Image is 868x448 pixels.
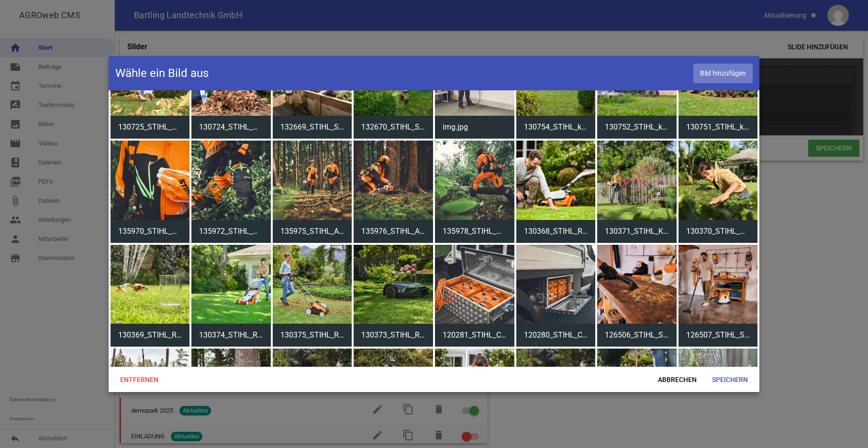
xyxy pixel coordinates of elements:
[191,115,271,140] span: 130724_STIHL_Herbstputz_2_EU - usable RoW.jpg
[597,323,677,348] span: 126506_STIHL_SEA_60_Anwendung_1_EU - usable RoW.jpg
[191,323,271,348] span: 130374_STIHL_Rasenpflege_1_EU - usable RoW.jpg
[650,371,704,388] span: Abbrechen
[435,219,514,244] span: 135978_STIHL_DYNAMIC_DuroTEC_Bundhose_Anwendung_EU - usable RoW.jpg
[354,115,433,140] span: 132670_STIHL_SGA_30_Anwendung_2_EU - usable RoW.jpg
[679,219,758,244] span: 130370_STIHL_Heckenpfleg_EU - usable RoW.jpg
[111,323,190,348] span: 130369_STIHL_Rasen_waessern_EU - usable RoW.jpg
[112,371,166,388] span: Entfernen
[597,115,677,140] span: 130752_STIHL_kleine_Gaerten_4_EU - usable RoW.jpg
[597,219,677,244] span: 130371_STIHL_Kanteschneiden_EU - usable RoW.jpg
[516,219,596,244] span: 130368_STIHL_Rasenpflege_EU - usable RoW.jpg
[111,219,190,244] span: 135970_STIHL_DYNAMIC_DuroTEC_Jacke_Anwendung_EU - usable RoW.jpg
[354,219,433,244] span: 135976_STIHL_ADVANCE_ShellTEC_Jacke_Anwendung_EU - usable RoW.jpg
[273,323,352,348] span: 130375_STIHL_Rasenpflege_2_EU - usable RoW.jpg
[704,371,756,388] span: Speichern
[111,115,190,140] span: 130725_STIHL_Herbstputz_1_EU - usable RoW.jpg
[191,219,271,244] span: 135972_STIHL_DYNAMIC_DuroTEC_Latzhose_Anwendung_EU - usable RoW.jpg
[516,115,596,140] span: 130754_STIHL_kleine_Gaerten_1_EU - usable RoW.jpg
[273,219,352,244] span: 135975_STIHL_ADVANCE_FlexTEC_Bundhose_Anwendung_EU - usable RoW.jpg
[115,66,209,81] h4: Wähle ein Bild aus
[679,115,758,140] span: 130751_STIHL_kleine_Gaerten_2_EU - usable RoW.jpg
[516,323,596,348] span: 120280_STIHL_CB_1_Ladebox_Anwendung_1_EU - usable RoW.jpg
[435,115,514,140] span: img.jpg
[679,323,758,348] span: 126507_STIHL_SEA_60_Anwendung_2_EU - usable RoW.jpg
[693,64,753,83] span: Bild hinzufügen
[273,115,352,140] span: 132669_STIHL_SGA_30_Anwendung_1_EU - usable RoW.jpg
[354,323,433,348] span: 130373_STIHL_Rasenpflege_4_EU - usable RoW.jpg
[435,323,514,348] span: 120281_STIHL_CB_1_Ladebox_Anwendung_2_EU - usable RoW.jpg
